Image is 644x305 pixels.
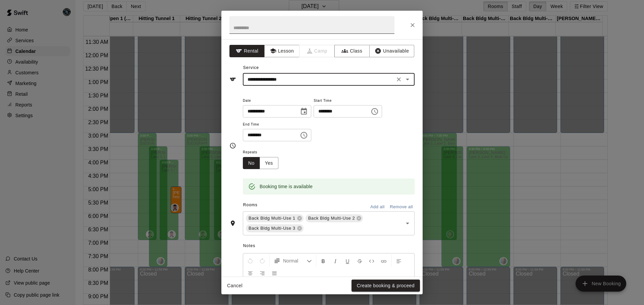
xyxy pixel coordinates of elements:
[334,45,370,57] button: Class
[366,255,377,267] button: Insert Code
[229,45,265,57] button: Rental
[243,241,415,251] span: Notes
[367,202,388,212] button: Add all
[243,120,311,129] span: End Time
[318,255,329,267] button: Format Bold
[388,202,415,212] button: Remove all
[368,105,381,118] button: Choose time, selected time is 6:00 PM
[393,255,405,267] button: Left Align
[403,219,412,228] button: Open
[271,255,315,267] button: Formatting Options
[246,224,304,232] div: Back Bldg Multi-Use 3
[354,255,365,267] button: Format Strikethrough
[243,96,311,105] span: Date
[300,45,335,57] span: Camps can only be created in the Services page
[243,157,278,169] div: outlined button group
[342,255,353,267] button: Format Underline
[330,255,341,267] button: Format Italics
[264,45,300,57] button: Lesson
[246,215,298,222] span: Back Bldg Multi-Use 1
[297,129,311,142] button: Choose time, selected time is 7:30 PM
[403,75,412,84] button: Open
[260,180,313,193] div: Booking time is available
[407,19,419,31] button: Close
[352,280,420,292] button: Create booking & proceed
[269,267,280,279] button: Justify Align
[306,215,358,222] span: Back Bldg Multi-Use 2
[257,255,268,267] button: Redo
[306,214,363,222] div: Back Bldg Multi-Use 2
[224,280,246,292] button: Cancel
[394,75,404,84] button: Clear
[369,45,414,57] button: Unavailable
[245,267,256,279] button: Center Align
[229,76,236,83] svg: Service
[243,65,259,70] span: Service
[243,148,284,157] span: Repeats
[297,105,311,118] button: Choose date, selected date is Aug 28, 2025
[229,142,236,149] svg: Timing
[243,157,260,169] button: No
[246,225,298,232] span: Back Bldg Multi-Use 3
[246,214,304,222] div: Back Bldg Multi-Use 1
[245,255,256,267] button: Undo
[260,157,278,169] button: Yes
[243,203,258,207] span: Rooms
[257,267,268,279] button: Right Align
[283,257,307,264] span: Normal
[229,220,236,227] svg: Rooms
[378,255,389,267] button: Insert Link
[314,96,382,105] span: Start Time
